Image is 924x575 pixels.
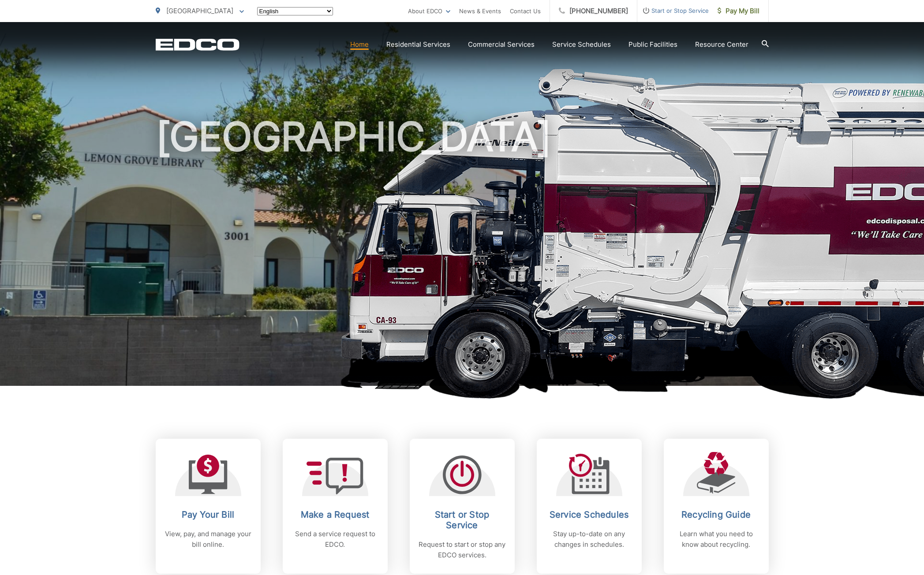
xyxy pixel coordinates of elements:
[165,529,252,550] p: View, pay, and manage your bill online.
[350,39,369,50] a: Home
[156,115,769,394] h1: [GEOGRAPHIC_DATA]
[468,39,535,50] a: Commercial Services
[673,529,760,550] p: Learn what you need to know about recycling.
[156,439,261,574] a: Pay Your Bill View, pay, and manage your bill online.
[292,509,379,520] h2: Make a Request
[292,529,379,550] p: Send a service request to EDCO.
[156,38,239,51] a: EDCD logo. Return to the homepage.
[283,439,388,574] a: Make a Request Send a service request to EDCO.
[546,509,633,520] h2: Service Schedules
[546,529,633,550] p: Stay up-to-date on any changes in schedules.
[257,7,333,15] select: Select a language
[459,6,501,16] a: News & Events
[552,39,611,50] a: Service Schedules
[408,6,450,16] a: About EDCO
[718,6,759,16] span: Pay My Bill
[628,39,677,50] a: Public Facilities
[419,509,506,530] h2: Start or Stop Service
[664,439,769,574] a: Recycling Guide Learn what you need to know about recycling.
[386,39,450,50] a: Residential Services
[166,7,233,15] span: [GEOGRAPHIC_DATA]
[510,6,541,16] a: Contact Us
[419,539,506,560] p: Request to start or stop any EDCO services.
[537,439,642,574] a: Service Schedules Stay up-to-date on any changes in schedules.
[165,509,252,520] h2: Pay Your Bill
[673,509,760,520] h2: Recycling Guide
[695,39,748,50] a: Resource Center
